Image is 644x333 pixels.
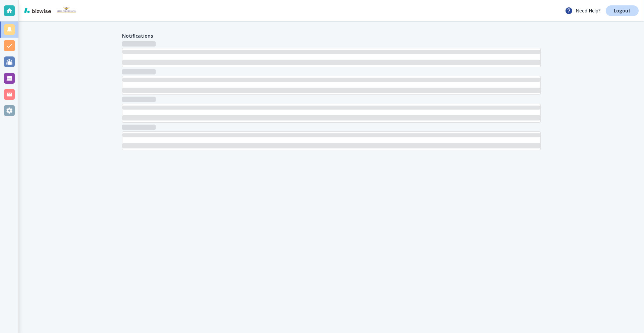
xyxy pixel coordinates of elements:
[565,7,600,15] p: Need Help?
[57,5,76,16] img: Steel Private Bank
[122,32,153,39] h4: Notifications
[24,8,51,13] img: bizwise
[606,5,639,16] a: Logout
[614,8,631,13] p: Logout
